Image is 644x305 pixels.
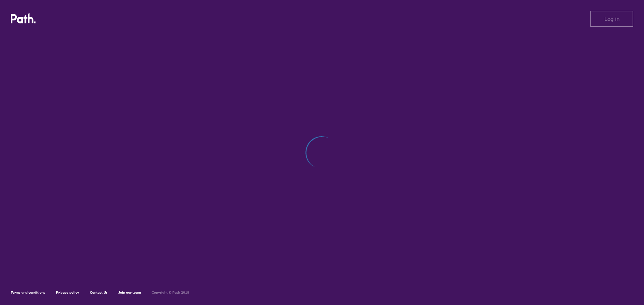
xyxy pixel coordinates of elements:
a: Privacy policy [56,290,79,295]
a: Contact Us [90,290,108,295]
h6: Copyright © Path 2018 [152,291,189,295]
span: Log in [604,16,620,22]
a: Terms and conditions [11,290,45,295]
button: Log in [590,11,633,27]
a: Join our team [118,290,141,295]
